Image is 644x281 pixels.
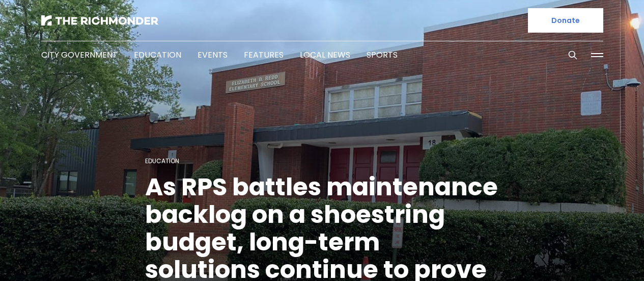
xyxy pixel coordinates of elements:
button: Search this site [565,47,580,63]
a: Education [134,49,181,61]
a: Events [198,49,228,61]
a: City Government [41,49,118,61]
a: Education [145,157,179,165]
iframe: portal-trigger [558,231,644,281]
a: Donate [528,8,603,33]
a: Sports [367,49,398,61]
a: Local News [300,49,350,61]
a: Features [244,49,284,61]
img: The Richmonder [41,15,158,25]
